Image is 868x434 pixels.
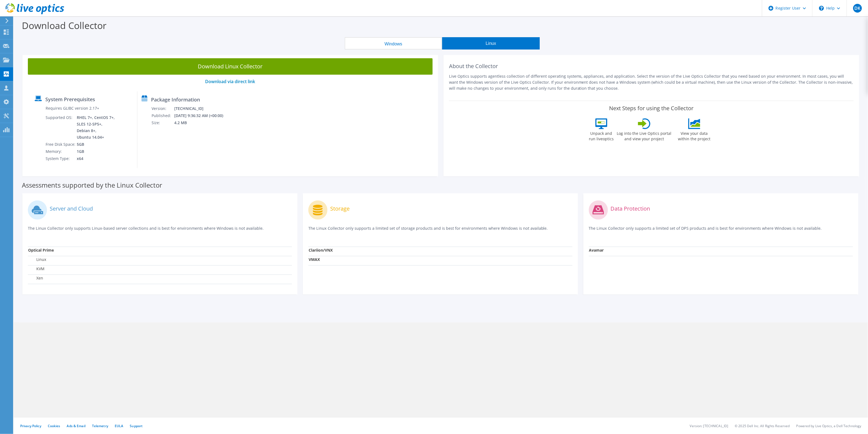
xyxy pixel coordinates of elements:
p: Live Optics supports agentless collection of different operating systems, appliances, and applica... [449,73,854,91]
td: 5GB [76,141,116,148]
td: [DATE] 9:36:32 AM (+00:00) [174,112,231,119]
td: Size: [151,119,174,126]
a: Privacy Policy [20,424,41,428]
a: Cookies [48,424,60,428]
label: Server and Cloud [50,206,93,211]
strong: VMAX [309,257,320,262]
label: Next Steps for using the Collector [609,105,694,112]
button: Linux [442,37,540,49]
td: 1GB [76,148,116,155]
span: DK [853,4,862,13]
td: Supported OS: [45,114,76,141]
td: 4.2 MB [174,119,231,126]
a: Ads & Email [67,424,85,428]
label: Linux [28,257,46,262]
td: [TECHNICAL_ID] [174,105,231,112]
label: System Prerequisites [45,97,95,102]
a: Download via direct link [205,78,255,85]
td: Published: [151,112,174,119]
a: Support [130,424,143,428]
label: Package Information [151,97,200,102]
li: Powered by Live Optics, a Dell Technology [796,424,861,428]
label: Download Collector [22,19,107,32]
label: Requires GLIBC version 2.17+ [46,106,99,111]
label: Xen [28,275,43,281]
a: Telemetry [92,424,108,428]
label: Storage [330,206,350,211]
label: View your data within the project [675,129,714,142]
label: KVM [28,266,45,272]
li: © 2025 Dell Inc. All Rights Reserved [735,424,790,428]
h2: About the Collector [449,63,854,69]
strong: Clariion/VNX [309,247,333,253]
svg: \n [819,6,824,11]
strong: Avamar [589,247,604,253]
td: Version: [151,105,174,112]
label: Unpack and run liveoptics [589,129,614,142]
strong: Optical Prime [28,247,54,253]
td: x64 [76,155,116,162]
button: Windows [345,37,442,49]
a: EULA [115,424,123,428]
p: The Linux Collector only supports a limited set of storage products and is best for environments ... [308,225,572,237]
p: The Linux Collector only supports Linux-based server collections and is best for environments whe... [28,225,292,237]
li: Version: [TECHNICAL_ID] [690,424,728,428]
label: Assessments supported by the Linux Collector [22,182,162,188]
td: Free Disk Space: [45,141,76,148]
label: Log into the Live Optics portal and view your project [617,129,672,142]
td: RHEL 7+, CentOS 7+, SLES 12-SP5+, Debian 8+, Ubuntu 14.04+ [76,114,116,141]
label: Data Protection [611,206,650,211]
p: The Linux Collector only supports a limited set of DPS products and is best for environments wher... [589,225,853,237]
td: System Type: [45,155,76,162]
td: Memory: [45,148,76,155]
a: Download Linux Collector [28,58,433,75]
